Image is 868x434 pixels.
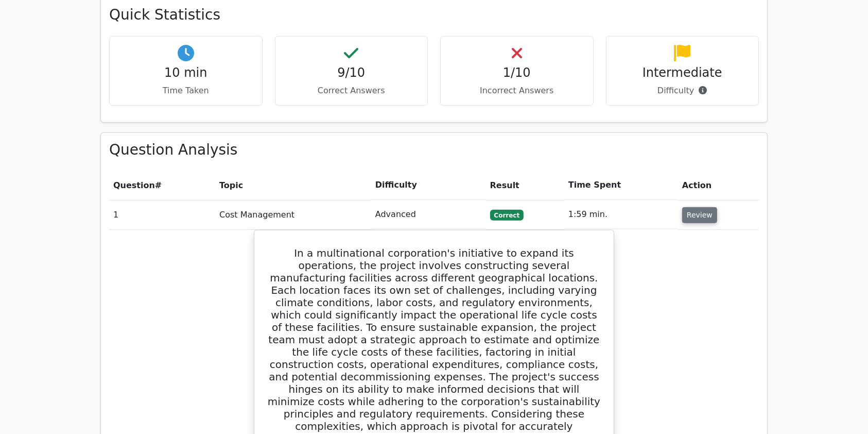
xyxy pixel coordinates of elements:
[215,171,371,200] th: Topic
[615,85,751,97] p: Difficulty
[678,171,759,200] th: Action
[215,200,371,229] td: Cost Management
[490,210,524,220] span: Correct
[109,6,759,24] h3: Quick Statistics
[371,171,486,200] th: Difficulty
[109,171,215,200] th: #
[118,65,254,80] h4: 10 min
[113,180,155,190] span: Question
[615,65,751,80] h4: Intermediate
[118,85,254,97] p: Time Taken
[564,200,678,229] td: 1:59 min.
[109,141,759,159] h3: Question Analysis
[682,207,717,223] button: Review
[486,171,564,200] th: Result
[109,200,215,229] td: 1
[449,85,585,97] p: Incorrect Answers
[371,200,486,229] td: Advanced
[449,65,585,80] h4: 1/10
[284,85,420,97] p: Correct Answers
[284,65,420,80] h4: 9/10
[564,171,678,200] th: Time Spent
